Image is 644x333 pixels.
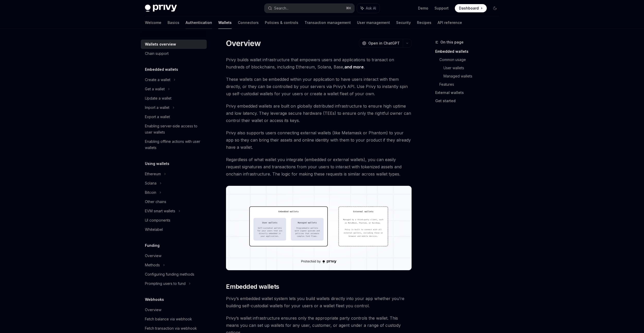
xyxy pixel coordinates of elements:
a: Update a wallet [141,94,207,103]
div: Fetch transaction via webhook [145,325,197,331]
span: These wallets can be embedded within your application to have users interact with them directly, ... [226,76,412,97]
a: Overview [141,251,207,260]
img: dark logo [145,5,177,12]
h5: Funding [145,242,160,249]
div: Export a wallet [145,114,170,120]
span: Privy also supports users connecting external wallets (like Metamask or Phantom) to your app so t... [226,129,412,151]
div: Enabling server-side access to user wallets [145,123,204,135]
span: Regardless of what wallet you integrate (embedded or external wallets), you can easily request si... [226,156,412,178]
a: Other chains [141,197,207,206]
a: Security [396,16,411,29]
div: Ethereum [145,171,161,177]
a: Welcome [145,16,161,29]
a: Demo [418,6,428,11]
div: Get a wallet [145,86,165,92]
a: Transaction management [304,16,351,29]
div: Whitelabel [145,226,163,233]
span: On this page [440,39,464,45]
a: Export a wallet [141,112,207,121]
a: Common usage [439,56,503,64]
span: Dashboard [459,6,479,11]
span: Open in ChatGPT [368,41,400,46]
a: Managed wallets [443,72,503,80]
a: Fetch transaction via webhook [141,324,207,333]
span: Embedded wallets [226,283,279,291]
a: Embedded wallets [435,47,503,56]
span: Privy embedded wallets are built on globally distributed infrastructure to ensure high uptime and... [226,102,412,124]
a: API reference [438,16,462,29]
button: Search...⌘K [264,4,354,13]
button: Toggle dark mode [491,4,499,12]
a: Enabling offline actions with user wallets [141,137,207,152]
span: Privy’s embedded wallet system lets you build wallets directly into your app whether you’re build... [226,295,412,309]
div: Search... [274,5,289,11]
a: Overview [141,305,207,314]
div: Overview [145,307,161,313]
div: UI components [145,217,170,223]
a: Configuring funding methods [141,270,207,279]
div: Prompting users to fund [145,281,186,287]
span: Ask AI [366,6,376,11]
div: Create a wallet [145,77,170,83]
a: Wallets overview [141,40,207,49]
div: Solana [145,180,156,186]
a: User wallets [443,64,503,72]
a: UI components [141,216,207,225]
a: User management [357,16,390,29]
div: Configuring funding methods [145,271,194,277]
a: Dashboard [455,4,487,12]
div: Wallets overview [145,41,176,47]
div: Fetch balance via webhook [145,316,192,322]
img: images/walletoverview.png [226,186,412,270]
a: Authentication [186,16,212,29]
a: Support [434,6,449,11]
button: Ask AI [357,4,380,13]
div: Bitcoin [145,189,156,196]
a: Enabling server-side access to user wallets [141,121,207,137]
h5: Embedded wallets [145,66,178,73]
div: Other chains [145,199,166,205]
a: Get started [435,97,503,105]
a: Fetch balance via webhook [141,314,207,324]
div: Methods [145,262,160,268]
div: EVM smart wallets [145,208,175,214]
h5: Webhooks [145,296,164,303]
a: Policies & controls [265,16,298,29]
div: Overview [145,253,161,259]
div: Enabling offline actions with user wallets [145,138,204,151]
button: Open in ChatGPT [359,39,403,48]
a: and more [344,64,364,70]
a: Features [439,80,503,89]
a: Connectors [238,16,259,29]
span: Privy builds wallet infrastructure that empowers users and applications to transact on hundreds o... [226,56,412,71]
h1: Overview [226,39,261,48]
div: Import a wallet [145,104,169,111]
div: Update a wallet [145,95,171,101]
a: Whitelabel [141,225,207,234]
a: Wallets [218,16,232,29]
a: Basics [168,16,179,29]
h5: Using wallets [145,161,169,167]
div: Chain support [145,50,169,57]
a: Chain support [141,49,207,58]
span: ⌘ K [346,6,351,10]
a: Recipes [417,16,431,29]
a: External wallets [435,89,503,97]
